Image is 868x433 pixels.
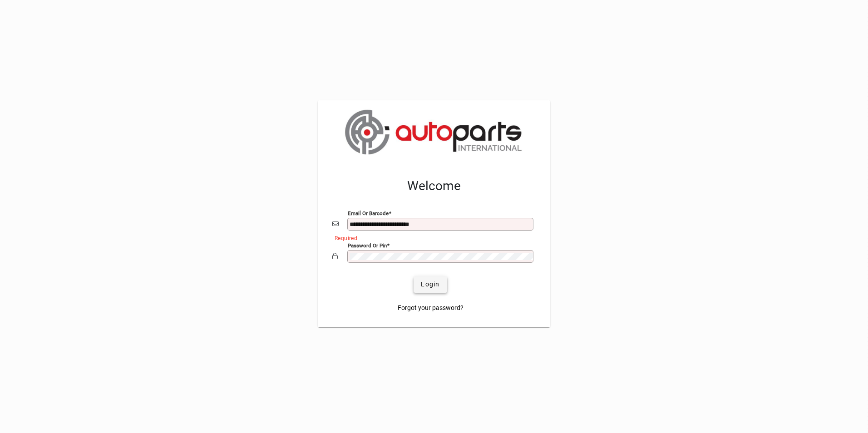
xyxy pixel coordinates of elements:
mat-label: Email or Barcode [348,210,389,216]
h2: Welcome [332,178,536,194]
a: Forgot your password? [394,300,467,316]
span: Forgot your password? [398,303,464,313]
mat-error: Required [335,233,528,242]
span: Login [421,280,439,289]
mat-label: Password or Pin [348,242,387,248]
button: Login [414,276,447,293]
